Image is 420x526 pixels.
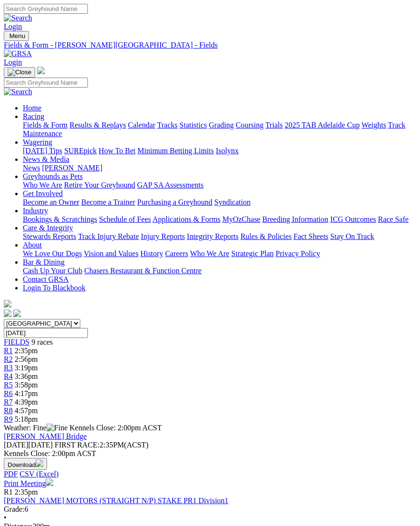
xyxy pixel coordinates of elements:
img: printer.svg [46,478,53,486]
a: Login [4,58,22,66]
img: Search [4,14,32,22]
input: Search [4,4,88,14]
a: R3 [4,364,13,372]
a: Login To Blackbook [23,284,86,292]
a: Who We Are [190,249,229,258]
a: R8 [4,407,13,415]
a: R9 [4,415,13,423]
a: Coursing [236,121,264,129]
button: Toggle navigation [4,67,35,78]
a: Become a Trainer [81,198,135,206]
a: Bar & Dining [23,258,65,266]
div: Racing [23,121,416,138]
div: Kennels Close: 2:00pm ACST [4,449,416,458]
a: [PERSON_NAME] Bridge [4,432,87,440]
a: R2 [4,355,13,363]
img: logo-grsa-white.png [4,300,11,308]
a: Cash Up Your Club [23,267,82,275]
div: Greyhounds as Pets [23,181,416,189]
div: Industry [23,215,416,224]
a: PDF [4,470,18,478]
span: Kennels Close: 2:00pm ACST [69,424,162,432]
div: Care & Integrity [23,232,416,241]
img: facebook.svg [4,309,11,317]
a: [DATE] Tips [23,147,62,155]
img: download.svg [36,459,43,467]
a: Track Injury Rebate [78,232,139,240]
img: GRSA [4,50,32,58]
a: [PERSON_NAME] [42,164,102,172]
a: R6 [4,389,13,397]
a: R4 [4,372,13,380]
a: Purchasing a Greyhound [137,198,212,206]
span: 2:35pm [15,347,38,355]
button: Download [4,458,47,470]
a: Get Involved [23,189,63,198]
a: Weights [362,121,386,129]
a: Applications & Forms [153,215,220,223]
a: SUREpick [64,147,96,155]
a: Contact GRSA [23,275,68,283]
span: R5 [4,381,13,389]
a: Stewards Reports [23,232,76,240]
span: 4:17pm [15,389,38,397]
a: Syndication [214,198,250,206]
button: Toggle navigation [4,31,29,41]
a: R1 [4,347,13,355]
span: 4:57pm [15,407,38,415]
a: Privacy Policy [276,249,320,258]
img: Close [8,69,31,76]
a: Login [4,22,22,30]
a: MyOzChase [222,215,260,223]
a: Vision and Values [84,249,138,258]
a: Rules & Policies [240,232,292,240]
span: 3:36pm [15,372,38,380]
a: News & Media [23,155,69,163]
a: Home [23,104,41,112]
a: Strategic Plan [231,249,274,258]
a: Careers [165,249,188,258]
input: Select date [4,328,88,338]
img: Search [4,88,32,96]
span: Weather: Fine [4,424,69,432]
a: Bookings & Scratchings [23,215,97,223]
a: Statistics [180,121,207,129]
a: How To Bet [99,147,136,155]
a: CSV (Excel) [19,470,58,478]
a: Grading [209,121,234,129]
img: logo-grsa-white.png [37,67,45,74]
span: Menu [10,32,25,40]
span: 5:18pm [15,415,38,423]
a: Greyhounds as Pets [23,172,83,180]
a: GAP SA Assessments [137,181,204,189]
a: Racing [23,112,44,120]
a: 2025 TAB Adelaide Cup [285,121,360,129]
a: Minimum Betting Limits [137,147,214,155]
a: Stay On Track [330,232,374,240]
a: Integrity Reports [187,232,239,240]
span: R7 [4,398,13,406]
span: 2:35PM(ACST) [55,441,149,449]
a: Tracks [157,121,178,129]
a: Become an Owner [23,198,79,206]
a: Isolynx [216,147,239,155]
div: Get Involved [23,198,416,207]
span: [DATE] [4,441,29,449]
a: Injury Reports [141,232,185,240]
a: Chasers Restaurant & Function Centre [84,267,201,275]
a: Fact Sheets [294,232,328,240]
a: Schedule of Fees [99,215,151,223]
a: About [23,241,42,249]
a: Wagering [23,138,52,146]
div: News & Media [23,164,416,172]
a: Care & Integrity [23,224,73,232]
a: Breeding Information [262,215,328,223]
img: twitter.svg [13,309,21,317]
span: Grade: [4,505,25,513]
